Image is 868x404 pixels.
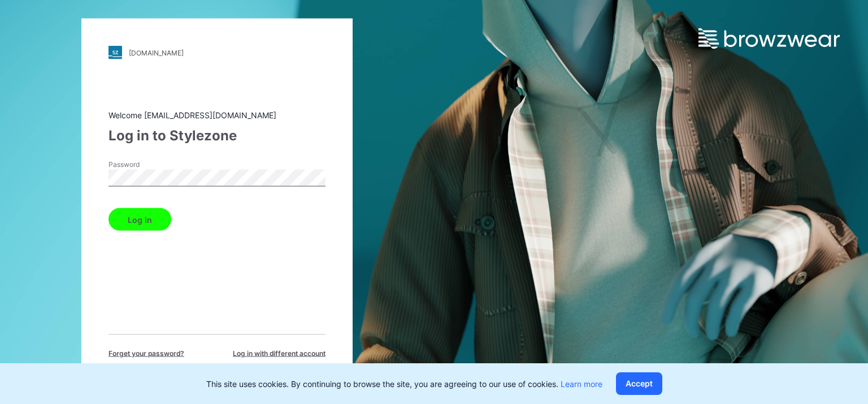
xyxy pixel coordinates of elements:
[108,46,122,59] img: stylezone-logo.562084cfcfab977791bfbf7441f1a819.svg
[616,372,662,395] button: Accept
[108,349,184,359] span: Forget your password?
[698,28,840,49] img: browzwear-logo.e42bd6dac1945053ebaf764b6aa21510.svg
[233,349,325,359] span: Log in with different account
[108,208,171,231] button: Log in
[561,379,602,389] a: Learn more
[108,109,325,121] div: Welcome [EMAIL_ADDRESS][DOMAIN_NAME]
[206,378,602,390] p: This site uses cookies. By continuing to browse the site, you are agreeing to our use of cookies.
[108,126,325,146] div: Log in to Stylezone
[129,48,184,57] div: [DOMAIN_NAME]
[108,160,188,170] label: Password
[108,46,325,59] a: [DOMAIN_NAME]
